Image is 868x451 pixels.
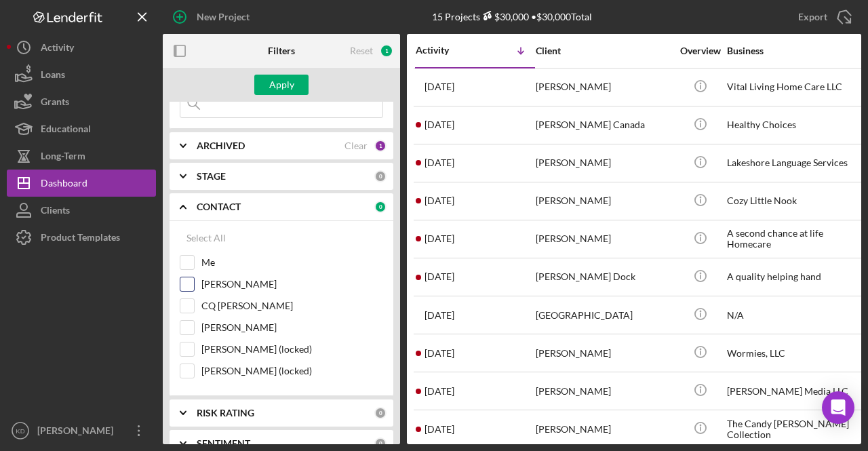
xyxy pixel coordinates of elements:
b: CONTACT [197,201,241,212]
div: A quality helping hand [727,259,863,295]
button: New Project [163,3,263,31]
div: Export [798,3,827,31]
label: [PERSON_NAME] [201,321,383,334]
div: Reset [350,45,373,56]
div: [PERSON_NAME] [536,335,671,371]
time: 2025-08-15 01:44 [425,233,454,244]
time: 2025-08-16 03:52 [425,157,454,168]
b: RISK RATING [197,408,254,418]
div: 15 Projects • $30,000 Total [432,11,592,22]
label: [PERSON_NAME] (locked) [201,364,383,378]
text: KD [16,427,24,435]
div: 0 [374,170,387,182]
b: ARCHIVED [197,140,245,151]
button: Export [785,3,861,31]
time: 2025-08-14 00:34 [425,310,454,321]
div: Grants [41,88,69,119]
div: N/A [727,297,863,333]
time: 2025-08-12 21:44 [425,424,454,435]
div: A second chance at life Homecare [727,221,863,257]
button: Long-Term [7,142,156,170]
b: Filters [268,45,295,56]
div: The Candy [PERSON_NAME] Collection [727,411,863,447]
label: CQ [PERSON_NAME] [201,299,383,313]
div: [PERSON_NAME] Canada [536,107,671,143]
label: [PERSON_NAME] (locked) [201,342,383,356]
div: [PERSON_NAME] [536,69,671,105]
button: Product Templates [7,224,156,251]
div: 0 [374,407,387,419]
label: Me [201,256,383,269]
div: 1 [380,44,393,58]
div: New Project [197,3,250,31]
div: 0 [374,437,387,450]
div: Open Intercom Messenger [822,391,854,424]
div: Client [536,45,671,56]
div: [PERSON_NAME] [536,411,671,447]
div: Apply [269,75,294,95]
div: Dashboard [41,170,87,200]
div: Overview [675,45,726,56]
time: 2025-08-13 04:51 [425,386,454,397]
button: Dashboard [7,170,156,197]
div: 1 [374,140,387,152]
div: Vital Living Home Care LLC [727,69,863,105]
div: Clients [41,197,70,227]
div: [PERSON_NAME] Dock [536,259,671,295]
div: [PERSON_NAME] Media LLC [727,373,863,409]
div: [PERSON_NAME] [536,145,671,181]
button: KD[PERSON_NAME] [7,417,156,444]
div: Healthy Choices [727,107,863,143]
div: [PERSON_NAME] [34,417,122,448]
time: 2025-08-18 14:55 [425,119,454,130]
button: Activity [7,34,156,61]
button: Clients [7,197,156,224]
button: Educational [7,115,156,142]
b: STAGE [197,171,226,182]
div: [PERSON_NAME] [536,221,671,257]
div: Product Templates [41,224,120,254]
button: Grants [7,88,156,115]
time: 2025-08-26 15:06 [425,81,454,92]
div: Cozy Little Nook [727,183,863,219]
div: Educational [41,115,91,146]
time: 2025-08-14 15:17 [425,271,454,282]
div: $30,000 [480,11,529,22]
button: Select All [180,224,233,252]
div: Lakeshore Language Services [727,145,863,181]
div: Wormies, LLC [727,335,863,371]
button: Loans [7,61,156,88]
button: Apply [254,75,309,95]
time: 2025-08-13 15:34 [425,348,454,359]
div: [GEOGRAPHIC_DATA] [536,297,671,333]
div: Business [727,45,863,56]
div: 0 [374,201,387,213]
div: [PERSON_NAME] [536,373,671,409]
div: Activity [416,45,475,56]
time: 2025-08-15 20:44 [425,195,454,206]
b: SENTIMENT [197,438,250,449]
div: Activity [41,34,74,64]
div: Select All [186,224,226,252]
div: [PERSON_NAME] [536,183,671,219]
div: Long-Term [41,142,85,173]
label: [PERSON_NAME] [201,277,383,291]
div: Clear [344,140,368,151]
div: Loans [41,61,65,92]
